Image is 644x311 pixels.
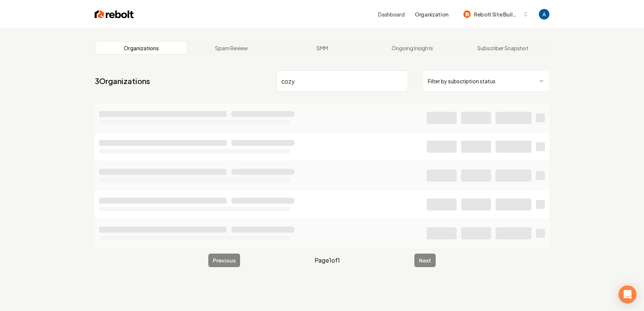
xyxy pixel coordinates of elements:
span: Page 1 of 1 [315,256,340,265]
span: Rebolt Site Builder [474,11,519,18]
button: Open user button [539,9,549,20]
a: Subscriber Snapshot [457,42,548,54]
div: Open Intercom Messenger [619,285,637,303]
img: Andrew Magana [539,9,549,20]
button: Organization [410,8,453,21]
input: Search by name or ID [276,71,408,92]
a: 3Organizations [95,76,150,86]
a: Ongoing Insights [367,42,458,54]
img: Rebolt Logo [95,9,134,20]
a: SMM [277,42,367,54]
a: Dashboard [378,11,404,18]
a: Organizations [96,42,187,54]
img: Rebolt Site Builder [463,11,471,18]
a: Spam Review [187,42,277,54]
